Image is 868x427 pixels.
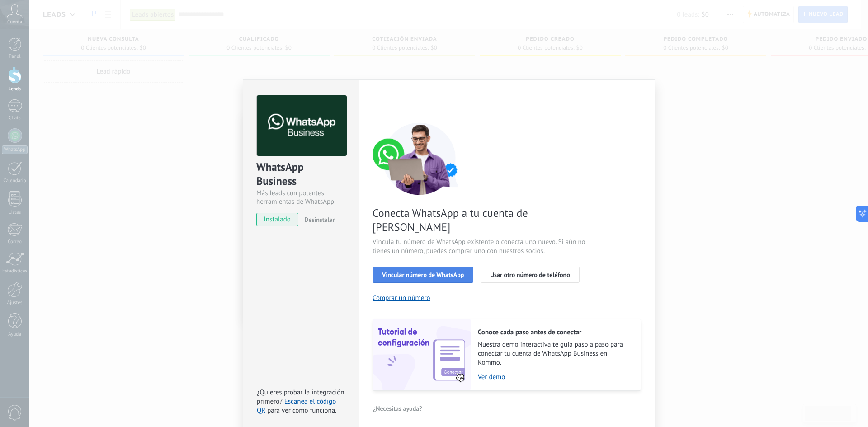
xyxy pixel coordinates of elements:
a: Ver demo [478,373,632,381]
img: logo_main.png [257,95,347,156]
span: Desinstalar [304,216,335,224]
h2: Conoce cada paso antes de conectar [478,328,632,337]
div: WhatsApp Business [256,160,345,189]
span: instalado [257,213,298,226]
div: Más leads con potentes herramientas de WhatsApp [256,189,345,206]
button: Vincular número de WhatsApp [373,267,473,283]
button: Comprar un número [373,294,430,302]
span: Vincula tu número de WhatsApp existente o conecta uno nuevo. Si aún no tienes un número, puedes c... [373,238,588,256]
span: para ver cómo funciona. [267,406,336,415]
span: Vincular número de WhatsApp [382,272,464,278]
button: Desinstalar [301,213,335,226]
button: ¿Necesitas ayuda? [373,402,423,415]
span: Nuestra demo interactiva te guía paso a paso para conectar tu cuenta de WhatsApp Business en Kommo. [478,340,632,367]
button: Usar otro número de teléfono [481,267,579,283]
img: connect number [373,122,467,195]
span: ¿Quieres probar la integración primero? [257,388,344,406]
span: Conecta WhatsApp a tu cuenta de [PERSON_NAME] [373,206,588,234]
a: Escanea el código QR [257,397,336,415]
span: ¿Necesitas ayuda? [373,405,422,412]
span: Usar otro número de teléfono [490,272,570,278]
